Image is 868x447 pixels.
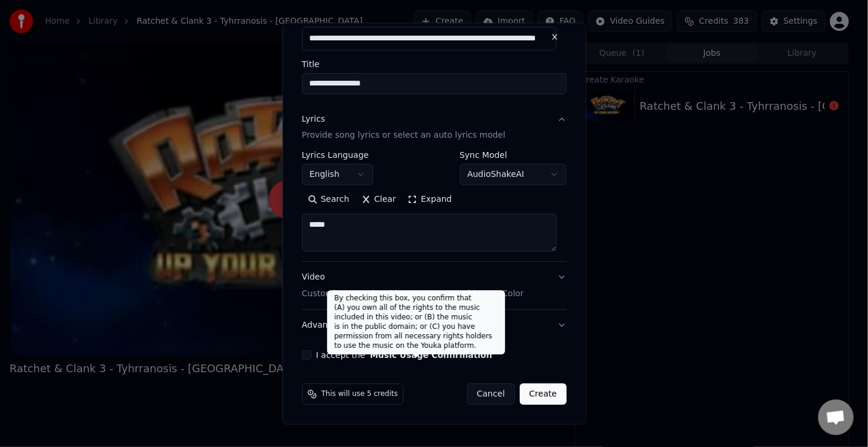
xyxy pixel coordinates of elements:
div: By checking this box, you confirm that (A) you own all of the rights to the music included in thi... [327,290,505,354]
button: Cancel [467,384,515,405]
button: Clear [355,191,402,210]
div: Video [302,272,524,300]
button: Expand [402,191,457,210]
label: Lyrics Language [302,151,373,160]
button: Create [520,384,567,405]
div: Lyrics [302,113,325,125]
span: This will use 5 credits [322,390,398,400]
button: Advanced [302,310,567,341]
label: Sync Model [460,151,567,160]
button: VideoCustomize Karaoke Video: Use Image, Video, or Color [302,262,567,310]
label: Title [302,60,567,68]
button: I accept the [370,351,492,360]
div: LyricsProvide song lyrics or select an auto lyrics model [302,151,567,262]
button: LyricsProvide song lyrics or select an auto lyrics model [302,104,567,151]
label: I accept the [316,351,492,360]
p: Provide song lyrics or select an auto lyrics model [302,130,505,142]
p: Customize Karaoke Video: Use Image, Video, or Color [302,289,524,300]
button: Search [302,191,355,210]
